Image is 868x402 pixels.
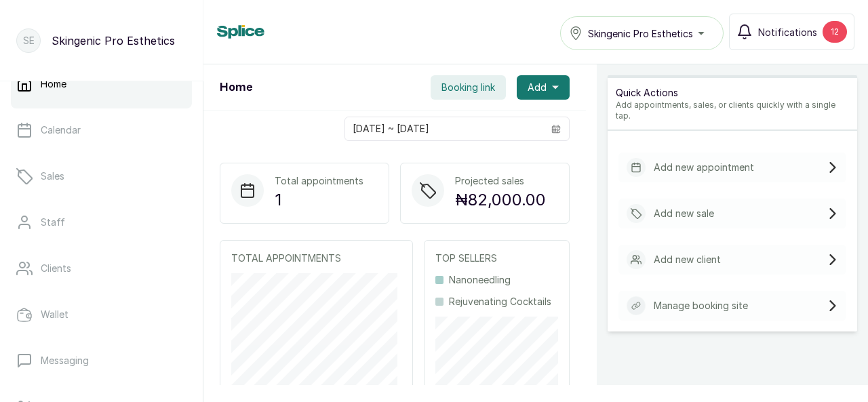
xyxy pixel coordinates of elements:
p: Clients [41,262,71,275]
span: Booking link [441,81,495,94]
h1: Home [220,79,252,96]
a: Messaging [11,342,192,380]
p: Skingenic Pro Esthetics [52,33,175,49]
a: Clients [11,249,192,287]
p: Total appointments [275,174,363,188]
span: Skingenic Pro Esthetics [588,26,693,41]
input: Select date [345,117,543,140]
p: Add new sale [654,207,714,220]
p: Sales [41,169,64,183]
p: Nanoneedling [449,273,511,287]
button: Add [517,75,570,100]
p: ₦82,000.00 [455,188,546,212]
button: Booking link [431,75,506,100]
p: 1 [275,188,363,212]
p: Quick Actions [616,86,849,100]
button: Notifications12 [729,14,854,50]
a: Staff [11,203,192,241]
p: Home [41,77,66,91]
p: Staff [41,216,65,229]
p: Calendar [41,123,81,137]
p: SE [23,34,35,47]
span: Add [528,81,547,94]
span: Notifications [758,25,817,39]
p: Add appointments, sales, or clients quickly with a single tap. [616,100,849,121]
a: Calendar [11,111,192,149]
p: TOTAL APPOINTMENTS [231,252,401,265]
p: Wallet [41,308,68,321]
a: Wallet [11,296,192,334]
p: Add new client [654,253,721,266]
p: TOP SELLERS [435,252,558,265]
p: Manage booking site [654,299,748,313]
button: Skingenic Pro Esthetics [560,16,724,50]
p: Messaging [41,354,89,367]
div: 12 [823,21,847,43]
svg: calendar [551,124,561,134]
p: Rejuvenating Cocktails [449,295,551,308]
a: Home [11,65,192,103]
p: Add new appointment [654,161,754,174]
p: Projected sales [455,174,546,188]
a: Sales [11,157,192,195]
